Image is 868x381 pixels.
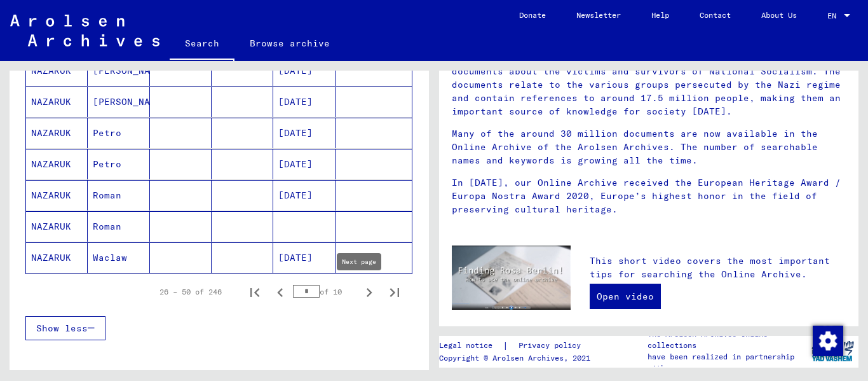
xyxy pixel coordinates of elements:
[25,316,105,340] button: Show less
[382,279,407,305] button: Last page
[159,286,222,298] div: 26 – 50 of 246
[590,284,661,309] a: Open video
[273,242,335,273] mat-cell: [DATE]
[242,279,268,305] button: First page
[26,55,88,86] mat-cell: NAZARUK
[36,322,88,334] span: Show less
[293,286,356,298] div: of 10
[508,339,596,352] a: Privacy policy
[268,279,293,305] button: Previous page
[452,38,846,118] p: The Arolsen Archives are an international center on Nazi [MEDICAL_DATA] with the world’s most ext...
[88,180,149,211] mat-cell: Roman
[809,335,857,367] img: yv_logo.png
[813,326,843,356] img: Zustimmung ändern
[234,28,345,59] a: Browse archive
[439,339,503,352] a: Legal notice
[273,180,335,211] mat-cell: [DATE]
[88,211,149,242] mat-cell: Roman
[452,127,846,167] p: Many of the around 30 million documents are now available in the Online Archive of the Arolsen Ar...
[648,328,806,351] p: The Arolsen Archives online collections
[88,87,149,117] mat-cell: [PERSON_NAME]
[356,279,382,305] button: Next page
[439,339,596,352] div: |
[26,242,88,273] mat-cell: NAZARUK
[26,180,88,211] mat-cell: NAZARUK
[827,11,836,20] mat-select-trigger: EN
[648,351,806,374] p: have been realized in partnership with
[273,55,335,86] mat-cell: [DATE]
[26,149,88,179] mat-cell: NAZARUK
[590,254,846,281] p: This short video covers the most important tips for searching the Online Archive.
[452,246,571,310] img: video.jpg
[88,118,149,148] mat-cell: Petro
[10,15,159,46] img: Arolsen_neg.svg
[26,118,88,148] mat-cell: NAZARUK
[273,149,335,179] mat-cell: [DATE]
[26,211,88,242] mat-cell: NAZARUK
[439,352,596,364] p: Copyright © Arolsen Archives, 2021
[452,176,846,216] p: In [DATE], our Online Archive received the European Heritage Award / Europa Nostra Award 2020, Eu...
[170,28,234,61] a: Search
[88,149,149,179] mat-cell: Petro
[273,87,335,117] mat-cell: [DATE]
[26,87,88,117] mat-cell: NAZARUK
[88,55,149,86] mat-cell: [PERSON_NAME]
[812,325,843,356] div: Zustimmung ändern
[273,118,335,148] mat-cell: [DATE]
[88,242,149,273] mat-cell: Waclaw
